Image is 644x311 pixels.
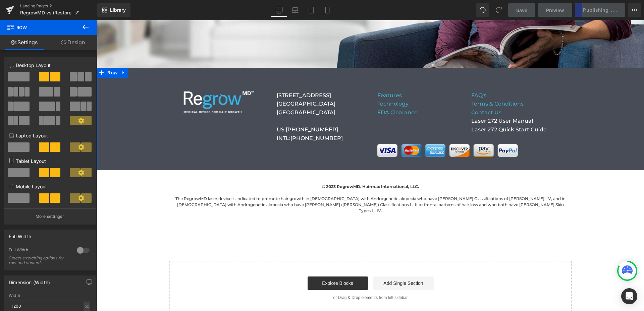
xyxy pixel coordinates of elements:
[22,48,31,58] a: Expand / Collapse
[374,89,405,96] a: Contact Us
[83,275,464,280] p: or Drag & Drop elements from left sidebar
[628,3,641,17] button: More
[9,62,91,69] p: Desktop Layout
[9,230,31,239] div: Full Width
[110,7,126,13] span: Library
[180,105,267,122] p: US: INTL:
[225,164,322,169] b: © 2023 RegrowMD. Hairmax International, LLC.
[476,3,489,17] button: Undo
[189,106,241,113] a: [PHONE_NUMBER]
[280,80,312,87] a: Technology
[374,80,427,87] a: Terms & Conditions
[374,106,450,113] a: Laser 272 Quick Start Guide
[374,72,389,78] a: FAQ's
[280,72,305,78] a: Features
[97,3,130,17] a: New Library
[77,176,470,194] p: The RegrowMD laser device is indicated to promote hair growth in [DEMOGRAPHIC_DATA] with Androgen...
[7,20,74,35] span: Row
[84,302,90,311] div: px
[303,3,319,17] a: Tablet
[4,208,96,224] button: More settings
[374,98,436,104] a: Laser 272 User Manual
[319,3,335,17] a: Mobile
[49,35,97,50] a: Design
[271,3,287,17] a: Desktop
[287,3,303,17] a: Laptop
[9,256,69,265] div: Select stretching options for row and content.
[9,276,50,285] div: Dimension (Width)
[20,3,97,9] a: Landing Pages
[36,213,62,220] p: More settings
[180,71,267,97] p: [STREET_ADDRESS] [GEOGRAPHIC_DATA] [GEOGRAPHIC_DATA]
[20,10,71,15] span: RegrowMD vs iRestore
[9,48,22,58] span: Row
[9,183,91,190] p: Mobile Layout
[280,89,321,96] a: FDA Clearance
[194,115,246,121] a: [PHONE_NUMBER]
[9,158,91,165] p: Tablet Layout
[538,3,572,17] a: Preview
[621,288,637,304] div: Open Intercom Messenger
[492,3,505,17] button: Redo
[9,247,70,254] div: Full Width
[516,7,527,14] span: Save
[9,293,91,298] div: Width
[211,256,271,270] a: Explore Blocks
[9,132,91,139] p: Laptop Layout
[276,256,337,270] a: Add Single Section
[546,7,564,14] span: Preview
